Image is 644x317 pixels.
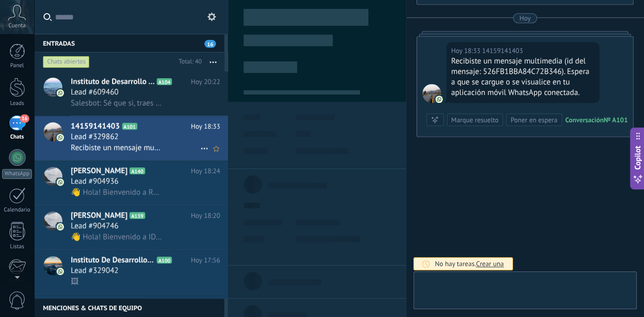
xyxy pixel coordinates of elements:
[2,207,32,214] div: Calendario
[57,89,64,97] img: icon
[510,115,557,125] div: Poner en espera
[71,77,155,87] span: Instituto de Desarrollo y Actualización Profesional
[20,114,29,123] span: 16
[71,132,118,142] span: Lead #329862
[71,98,162,108] span: Salesbot: Sé que si, traes la experiencia sólo falta pulirla
[71,166,127,176] span: [PERSON_NAME]
[34,71,228,115] a: avatariconInstituto de Desarrollo y Actualización ProfesionalA104Hoy 20:22Lead #609460Salesbot: S...
[8,23,26,29] span: Cuenta
[157,78,172,85] span: A104
[71,221,118,231] span: Lead #904746
[129,167,145,174] span: A140
[191,121,220,132] span: Hoy 18:33
[2,100,32,107] div: Leads
[2,244,32,250] div: Listas
[71,277,79,287] span: 🖼
[565,115,604,124] div: Conversación
[34,161,228,205] a: avataricon[PERSON_NAME]A140Hoy 18:24Lead #904936👋 Hola! Bienvenido a RENACE (Red Nacional de Actu...
[2,169,32,179] div: WhatsApp
[34,34,224,52] div: Entradas
[57,268,64,275] img: icon
[451,46,482,56] div: Hoy 18:33
[191,210,220,221] span: Hoy 18:20
[476,259,504,268] span: Crear una
[34,116,228,160] a: avataricon14159141403A101Hoy 18:33Lead #329862Recibiste un mensaje multimedia (id del mensaje: 52...
[2,62,32,69] div: Panel
[34,205,228,249] a: avataricon[PERSON_NAME]A139Hoy 18:20Lead #904746👋 Hola! Bienvenido a IDAP Mx. Si te interesa más ...
[71,266,118,276] span: Lead #329042
[71,255,155,266] span: Instituto De Desarrollo Y Actualización Profesional [GEOGRAPHIC_DATA]
[451,56,595,98] div: Recibiste un mensaje multimedia (id del mensaje: 526FB1BBA84C72B346). Espera a que se cargue o se...
[191,166,220,176] span: Hoy 18:24
[604,115,628,124] div: № A101
[34,250,228,294] a: avatariconInstituto De Desarrollo Y Actualización Profesional [GEOGRAPHIC_DATA]A100Hoy 17:56Lead ...
[57,223,64,230] img: icon
[71,87,118,98] span: Lead #609460
[129,212,145,219] span: A139
[632,146,643,170] span: Copilot
[519,13,531,23] div: Hoy
[435,259,504,268] div: No hay tareas.
[451,115,498,125] div: Marque resuelto
[71,143,162,153] span: Recibiste un mensaje multimedia (id del mensaje: 526FB1BBA84C72B346). Espera a que se cargue o se...
[34,298,224,317] div: Menciones & Chats de equipo
[71,210,127,221] span: [PERSON_NAME]
[122,123,137,130] span: A101
[157,257,172,263] span: A100
[191,77,220,87] span: Hoy 20:22
[2,134,32,141] div: Chats
[71,176,118,187] span: Lead #904936
[191,255,220,266] span: Hoy 17:56
[71,121,120,132] span: 14159141403
[71,232,162,242] span: 👋 Hola! Bienvenido a IDAP Mx. Si te interesa más información sobre nuestro diplomado en *BARIATRÍ...
[43,56,90,68] div: Chats abiertos
[422,84,441,103] span: 14159141403
[204,40,216,48] span: 16
[57,134,64,141] img: icon
[435,96,443,103] img: com.amocrm.amocrmwa.svg
[174,57,202,67] div: Total: 40
[71,187,162,197] span: 👋 Hola! Bienvenido a RENACE (Red Nacional de Actualización en Ciencias de la Salud y Educación) S...
[482,46,523,56] span: 14159141403
[57,178,64,186] img: icon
